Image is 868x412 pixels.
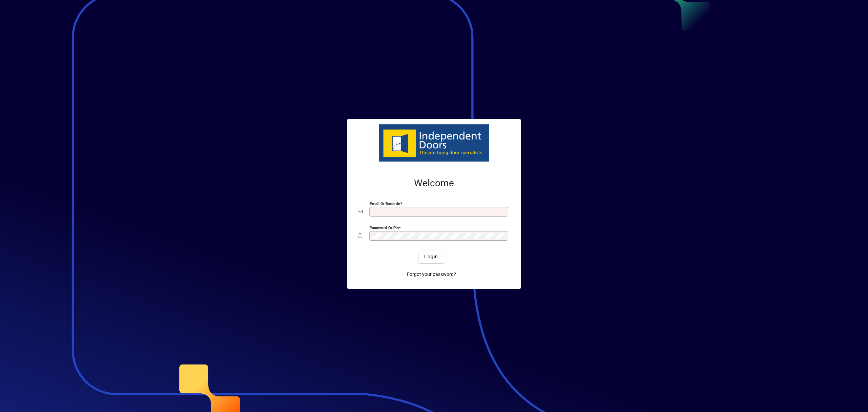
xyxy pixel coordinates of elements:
a: Forgot your password? [404,268,459,281]
mat-label: Email or Barcode [370,201,400,206]
button: Login [419,251,443,263]
h2: Welcome [358,177,510,189]
mat-label: Password or Pin [370,225,399,230]
span: Forgot your password? [407,271,456,278]
span: Login [424,253,438,260]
